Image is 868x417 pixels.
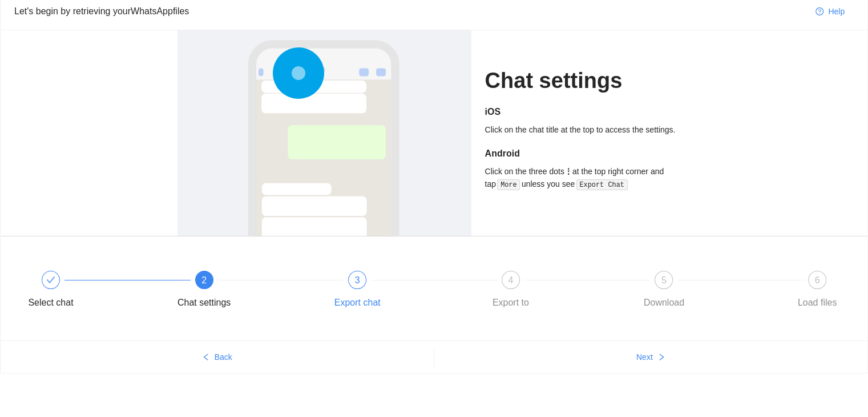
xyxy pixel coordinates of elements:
span: 4 [508,275,513,285]
span: question-circle [815,7,823,17]
span: left [202,353,210,362]
div: Select chat [28,294,73,312]
span: Back [215,351,232,363]
span: Next [636,351,653,363]
div: 3Export chat [324,271,478,312]
button: leftBack [1,348,434,366]
h5: Android [485,147,691,161]
div: 5Download [631,271,784,312]
span: 2 [201,275,207,285]
div: Download [644,294,684,312]
span: right [657,353,665,362]
button: Nextright [434,348,868,366]
span: check [46,275,55,284]
div: Click on the three dots at the top right corner and tap unless you see [485,165,691,191]
span: Help [828,5,845,18]
div: 4Export to [478,271,631,312]
h5: iOS [485,105,691,119]
div: Export to [492,294,529,312]
span: 5 [661,275,667,285]
code: Export Chat [576,179,628,191]
div: Load files [798,294,837,312]
span: 3 [355,275,360,285]
div: Let's begin by retrieving your WhatsApp files [14,4,806,18]
div: 2Chat settings [171,271,325,312]
button: question-circleHelp [806,2,854,21]
div: Select chat [18,271,171,312]
div: Export chat [334,294,381,312]
h1: Chat settings [485,67,691,94]
div: Chat settings [177,294,231,312]
code: More [497,179,520,191]
div: 6Load files [784,271,850,312]
span: 6 [815,275,820,285]
div: Click on the chat title at the top to access the settings. [485,123,691,136]
b: ⋮ [564,167,572,176]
